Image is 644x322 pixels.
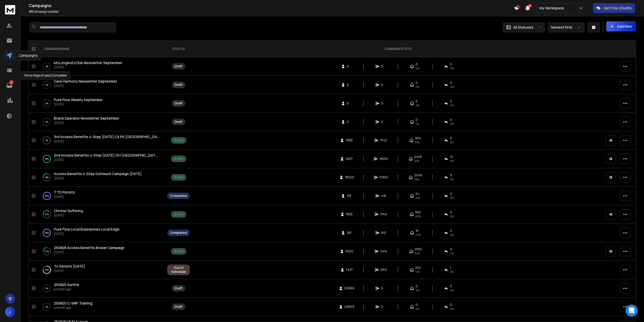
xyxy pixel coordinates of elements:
div: Draft [175,305,182,309]
span: Chronic Suffering [54,208,83,213]
span: 0 % [450,270,454,274]
p: 0 % [46,138,48,143]
a: 2nd Access Benefits 4-Step [DATE] OH [GEOGRAPHIC_DATA] [GEOGRAPHIC_DATA] [GEOGRAPHIC_DATA] SC [GE... [54,153,159,158]
span: 59 % [416,233,421,237]
span: 91 [416,229,419,233]
span: 0% [416,122,419,126]
p: 0 % [46,64,48,69]
span: 0 [416,303,418,307]
td: 23%To Seniors [DATE][DATE] [38,261,164,279]
a: 250828 Access Benefits Broker Campaign [54,245,124,250]
a: Chronic Suffering [54,208,83,213]
p: [DATE] [54,139,159,143]
td: 100%Pure Flow Local Businesses Local Edge[DATE] [38,224,164,242]
span: 7437 [346,268,353,272]
span: 9 [450,173,452,177]
span: 28014 [379,157,388,161]
span: 3rd Access Benefits 4-Step [DATE] CA PA [GEOGRAPHIC_DATA] IN [54,134,167,139]
span: MyLongevityClub Newsletter September [54,60,122,65]
span: 0 [450,118,452,122]
p: 0 % [46,101,48,106]
span: 0 [450,99,452,103]
span: 12416 [414,173,422,177]
button: J [5,307,15,317]
button: Get Free Credits [593,3,635,13]
span: 1614 [415,136,421,140]
span: 0 [450,81,452,85]
span: 0 [416,99,418,103]
span: 2414 [380,249,387,253]
span: 0 [450,62,452,66]
p: [DATE] [54,65,122,69]
span: 2428 [414,155,422,159]
button: Newest First [548,22,585,32]
td: 0%MyLongevityClub Newsletter September[DATE] [38,57,164,76]
img: logo [5,5,15,14]
span: 54 [416,192,419,196]
div: Active [174,138,183,142]
span: 0 [450,192,452,196]
td: 100%TTD Florists[DATE] [38,187,164,205]
td: 0%Pure Flow Weekly September[DATE] [38,94,164,113]
span: 0 % [450,196,454,200]
p: My Workspace [539,6,566,11]
span: Access Benefits 4-Step Outreach Campaign [DATE] [54,171,142,176]
span: 0% [450,85,454,89]
p: [DATE] [54,176,142,180]
p: [DATE] [54,102,103,106]
span: 7542 [380,138,387,142]
p: 24 % [45,249,49,254]
a: 3rd Access Benefits 4-Step [DATE] CA PA [GEOGRAPHIC_DATA] IN [54,134,159,139]
span: Pure Flow Local Businesses Local Edge [54,227,119,232]
span: 0 [381,286,386,290]
p: 0 % [46,82,48,87]
span: 14 [450,155,453,159]
span: 0 [381,101,386,105]
span: 0 [450,247,452,251]
span: Brand Operator Newsletter September [54,116,119,121]
div: Draft [175,83,182,87]
td: 28%Access Benefits 4-Step Outreach Campaign [DATE][DATE] [38,168,164,187]
span: 0 [450,284,452,288]
div: Completed [170,194,187,198]
p: 0 % [46,304,48,309]
td: 0%Brand Operator Newsletter September[DATE] [38,113,164,131]
span: 0% [450,288,454,292]
a: Pure Flow Weekly September [54,97,103,102]
p: 0 % [46,119,48,124]
th: CAMPAIGN NAME [38,41,164,57]
span: 0 [416,62,418,66]
span: 0 [347,64,352,68]
span: Care Harmony Newsletter September [54,79,117,84]
span: 669 [381,268,387,272]
td: 98%2nd Access Benefits 4-Step [DATE] OH [GEOGRAPHIC_DATA] [GEOGRAPHIC_DATA] [GEOGRAPHIC_DATA] SC ... [38,150,164,168]
span: 20669 [344,286,354,290]
a: Brand Operator Newsletter September [54,116,119,121]
span: 0 [416,81,418,85]
td: 24%250828 Access Benefits Broker Campaign[DATE] [38,242,164,261]
div: Active [174,249,183,253]
span: 1059 [415,247,422,251]
td: 0%250825 Sunfirea month ago [38,279,164,298]
span: 0 [450,229,452,233]
span: 93 [29,9,33,14]
span: 0 [450,210,452,214]
span: 0 % [450,233,454,237]
span: 0 [381,64,386,68]
span: 20 % [414,159,419,163]
a: 250825 Sunfire [54,282,79,287]
span: 0% [450,66,454,70]
span: 35523 [345,175,354,179]
div: Draft [175,101,182,105]
p: 28 % [45,175,49,180]
span: 0% [416,288,419,292]
span: To Seniors [DATE] [54,264,85,269]
p: Get Free Credits [604,6,632,11]
span: 0% [450,307,454,311]
th: CAMPAIGN STATS [193,41,603,57]
p: All Statuses [513,25,533,30]
span: 193 [347,231,352,235]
